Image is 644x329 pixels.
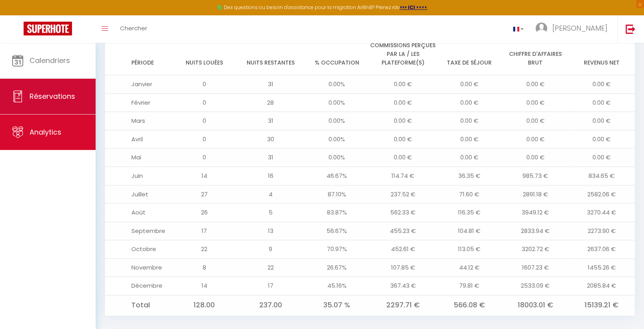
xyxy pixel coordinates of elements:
[370,258,436,277] td: 107.85 €
[502,33,568,75] th: Chiffre d'affaires brut
[370,33,436,75] th: Commissions perçues par la / les plateforme(s)
[105,277,171,295] td: Décembre
[502,75,568,94] td: 0.00 €
[171,240,237,259] td: 22
[502,148,568,167] td: 0.00 €
[171,112,237,130] td: 0
[304,93,370,112] td: 0.00%
[105,258,171,277] td: Novembre
[436,148,502,167] td: 0.00 €
[238,277,304,295] td: 17
[304,277,370,295] td: 45.16%
[30,55,70,65] span: Calendriers
[304,295,370,315] td: 35.07 %
[502,185,568,203] td: 2891.18 €
[105,203,171,222] td: Août
[436,203,502,222] td: 116.35 €
[171,222,237,240] td: 17
[436,240,502,259] td: 113.05 €
[502,130,568,148] td: 0.00 €
[502,203,568,222] td: 3949.12 €
[304,185,370,203] td: 87.10%
[370,148,436,167] td: 0.00 €
[370,112,436,130] td: 0.00 €
[238,222,304,240] td: 13
[304,75,370,94] td: 0.00%
[304,222,370,240] td: 56.67%
[24,22,72,35] img: Super Booking
[436,167,502,185] td: 36.35 €
[568,295,635,315] td: 15139.21 €
[436,93,502,112] td: 0.00 €
[304,112,370,130] td: 0.00%
[568,148,635,167] td: 0.00 €
[370,93,436,112] td: 0.00 €
[568,240,635,259] td: 2637.06 €
[171,75,237,94] td: 0
[568,258,635,277] td: 1455.26 €
[436,277,502,295] td: 79.81 €
[171,130,237,148] td: 0
[502,277,568,295] td: 2533.09 €
[502,112,568,130] td: 0.00 €
[502,222,568,240] td: 2833.94 €
[238,185,304,203] td: 4
[568,222,635,240] td: 2273.90 €
[30,127,61,137] span: Analytics
[105,93,171,112] td: Février
[568,93,635,112] td: 0.00 €
[502,295,568,315] td: 18003.01 €
[238,112,304,130] td: 31
[502,93,568,112] td: 0.00 €
[238,240,304,259] td: 9
[568,185,635,203] td: 2582.06 €
[370,130,436,148] td: 0.00 €
[238,93,304,112] td: 28
[238,130,304,148] td: 30
[105,75,171,94] td: Janvier
[568,277,635,295] td: 2085.84 €
[370,277,436,295] td: 367.43 €
[171,277,237,295] td: 14
[370,75,436,94] td: 0.00 €
[238,33,304,75] th: Nuits restantes
[238,167,304,185] td: 16
[171,93,237,112] td: 0
[171,203,237,222] td: 26
[105,148,171,167] td: Mai
[304,167,370,185] td: 46.67%
[370,222,436,240] td: 455.23 €
[171,148,237,167] td: 0
[105,240,171,259] td: Octobre
[304,240,370,259] td: 70.97%
[171,33,237,75] th: Nuits louées
[370,167,436,185] td: 114.74 €
[530,15,617,43] a: ... [PERSON_NAME]
[436,112,502,130] td: 0.00 €
[114,15,153,43] a: Chercher
[568,167,635,185] td: 834.65 €
[171,295,237,315] td: 128.00
[502,167,568,185] td: 985.73 €
[370,185,436,203] td: 237.52 €
[436,33,502,75] th: Taxe de séjour
[436,222,502,240] td: 104.81 €
[238,148,304,167] td: 31
[105,33,171,75] th: Période
[238,203,304,222] td: 5
[626,24,635,34] img: logout
[370,240,436,259] td: 452.61 €
[105,167,171,185] td: Juin
[30,91,75,101] span: Réservations
[400,4,427,11] a: >>> ICI <<<<
[105,295,171,315] td: Total
[304,33,370,75] th: % Occupation
[568,203,635,222] td: 3270.44 €
[238,75,304,94] td: 31
[436,185,502,203] td: 71.60 €
[370,203,436,222] td: 562.33 €
[238,295,304,315] td: 237.00
[568,75,635,94] td: 0.00 €
[105,185,171,203] td: Juillet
